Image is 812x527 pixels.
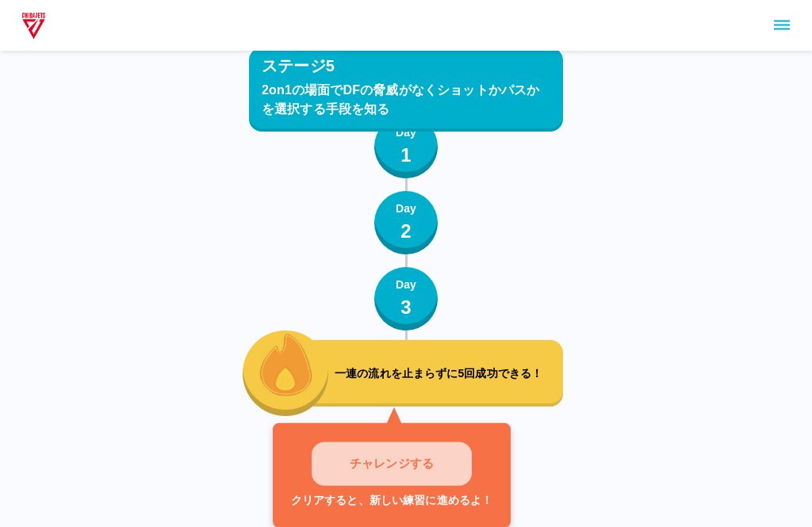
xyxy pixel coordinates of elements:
button: Day2 [374,191,438,254]
button: チャレンジする [312,442,472,486]
p: Day [396,277,416,293]
p: チャレンジする [350,455,434,473]
button: sidemenu [768,12,795,39]
p: 2 [400,217,412,246]
button: Day3 [374,267,438,330]
p: 2on1の場面でDFの脅威がなくショットかパスかを選択する手段を知る [262,81,550,119]
img: dummy [19,10,48,41]
p: 3 [400,293,412,322]
button: fire_icon [243,330,328,416]
img: fire_icon [259,331,312,396]
p: Day [396,124,416,141]
p: ステージ5 [262,54,335,78]
p: Day [396,200,416,217]
p: 1 [400,141,412,170]
p: クリアすると、新しい練習に進めるよ！ [291,492,492,509]
p: 一連の流れを止まらずに5回成功できる！ [335,365,557,382]
button: Day1 [374,115,438,178]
